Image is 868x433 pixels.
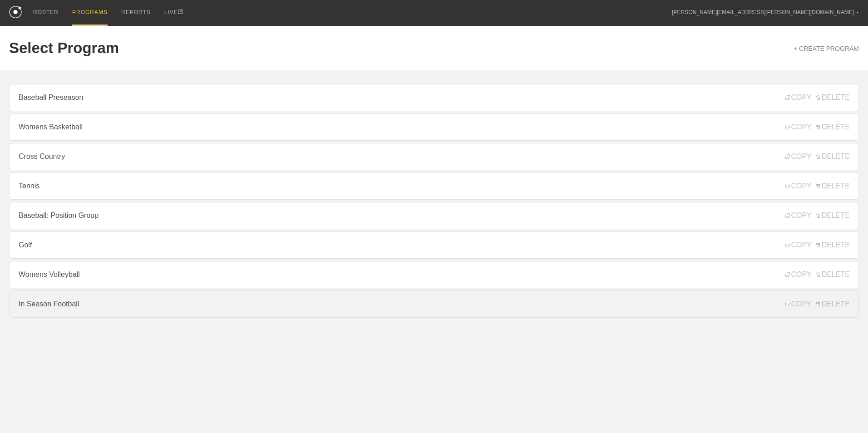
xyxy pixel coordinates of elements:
[816,241,850,249] span: DELETE
[816,212,850,220] span: DELETE
[823,389,868,433] iframe: Chat Widget
[9,143,859,170] a: Cross Country
[816,300,850,308] span: DELETE
[9,261,859,288] a: Womens Volleyball
[9,6,22,18] img: logo
[785,182,811,190] span: COPY
[816,153,850,161] span: DELETE
[9,113,859,141] a: Womens Basketball
[816,182,850,190] span: DELETE
[816,93,850,102] span: DELETE
[785,241,811,249] span: COPY
[816,271,850,279] span: DELETE
[785,271,811,279] span: COPY
[816,123,850,131] span: DELETE
[9,172,859,200] a: Tennis
[785,300,811,308] span: COPY
[9,231,859,259] a: Golf
[794,45,859,52] a: + CREATE PROGRAM
[856,10,859,15] div: ▼
[9,202,859,229] a: Baseball: Position Group
[785,93,811,102] span: COPY
[785,123,811,131] span: COPY
[785,153,811,161] span: COPY
[785,212,811,220] span: COPY
[9,84,859,111] a: Baseball Preseason
[9,290,859,318] a: In Season Football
